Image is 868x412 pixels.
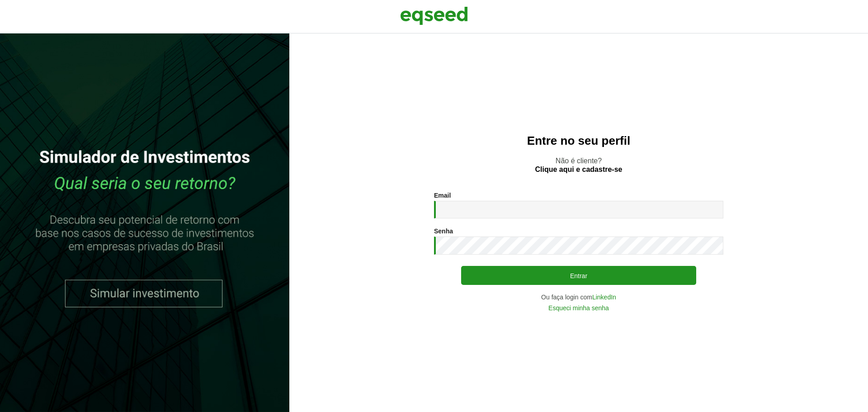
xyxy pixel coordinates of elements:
[434,228,453,234] label: Senha
[535,166,623,173] a: Clique aqui e cadastre-se
[400,5,468,27] img: EqSeed Logo
[548,305,609,311] a: Esqueci minha senha
[307,134,850,147] h2: Entre no seu perfil
[461,266,696,285] button: Entrar
[434,294,723,300] div: Ou faça login com
[434,192,451,199] label: Email
[307,156,850,174] p: Não é cliente?
[592,294,616,300] a: LinkedIn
